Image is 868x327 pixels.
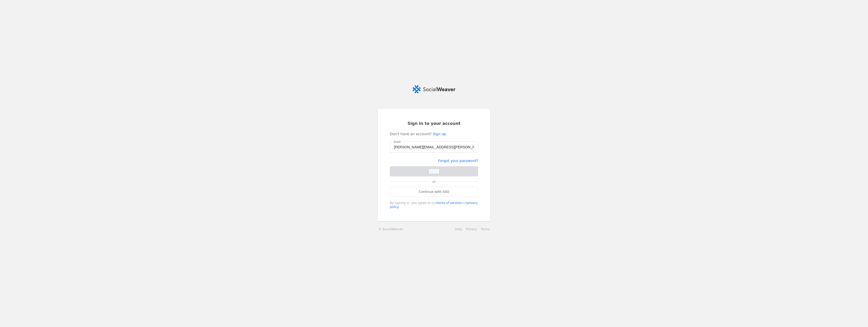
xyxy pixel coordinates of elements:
[477,227,481,232] li: ·
[466,227,477,231] a: Privacy
[390,201,478,209] a: privacy policy
[390,187,478,197] a: Continue with SSO
[390,201,478,209] div: By signing in, you agree to our and .
[378,227,403,232] a: © SocialWeaver
[462,227,466,232] li: ·
[438,159,478,163] a: Forgot your password?
[433,131,446,136] a: Sign up
[437,201,461,205] a: terms of service
[394,139,400,144] mat-label: Email
[455,227,462,231] a: Help
[430,177,438,187] span: or
[408,121,460,126] span: Sign in to your account
[481,227,490,231] a: Terms
[390,131,432,136] span: Don't have an account?
[394,144,474,150] input: Email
